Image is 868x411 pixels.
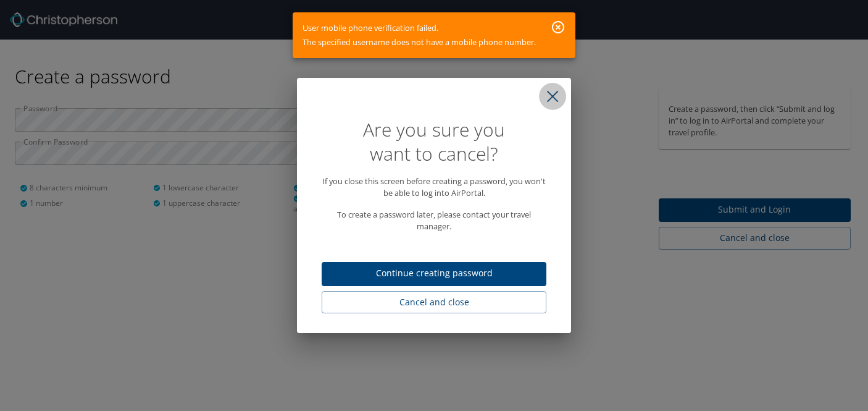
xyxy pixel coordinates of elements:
span: Continue creating password [332,266,536,281]
p: If you close this screen before creating a password, you won't be able to log into AirPortal. [322,176,546,199]
button: Cancel and close [322,291,546,314]
p: To create a password later, please contact your travel manager. [322,209,546,232]
div: User mobile phone verification failed. The specified username does not have a mobile phone number. [303,16,536,54]
button: Continue creating password [322,262,546,286]
span: Cancel and close [332,295,536,310]
button: close [539,83,566,110]
h1: Are you sure you want to cancel? [322,117,546,166]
